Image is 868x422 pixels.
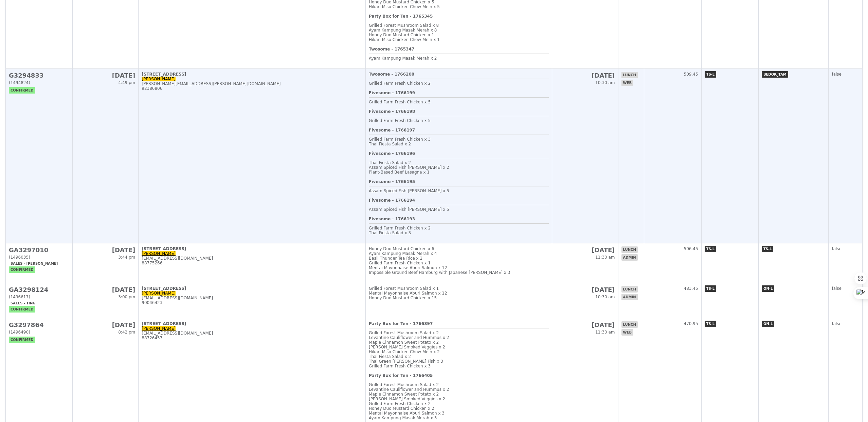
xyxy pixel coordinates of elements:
span: Hikari Miso Chicken Chow Mein x 1 [369,37,440,42]
span: 4:49 pm [118,80,135,85]
b: Party Box for Ten - 1765345 [369,14,433,19]
span: Honey Duo Mustard Chicken x 2 [369,406,434,411]
div: [STREET_ADDRESS] [142,321,362,326]
span: ON-L [762,321,774,327]
span: confirmed [9,266,35,273]
span: Thai Fiesta Salad x 3 [369,230,411,235]
b: Fivesome - 1766199 [369,91,415,95]
span: 10:30 am [595,80,615,85]
span: ON-L [762,285,774,292]
div: (1496035) [9,255,69,260]
div: (1496617) [9,295,69,299]
span: Hikari Miso Chicken Chow Mein x 5 [369,4,440,9]
span: Grilled Farm Fresh Chicken x 5 [369,100,431,104]
span: Thai Green [PERSON_NAME] Fish x 3 [369,359,443,364]
span: Sales - [PERSON_NAME] [9,260,59,267]
h2: [DATE] [555,286,615,293]
b: Twosome - 1766200 [369,72,414,77]
span: Grilled Farm Fresh Chicken x 2 [369,401,431,406]
span: Mentai Mayonnaise Aburi Salmon x 3 [369,411,445,416]
span: false [832,321,842,326]
div: Grilled Forest Mushroom Salad x 1 [369,286,549,291]
span: Grilled Farm Fresh Chicken x 2 [369,226,431,230]
span: 3:44 pm [118,255,135,260]
div: [EMAIL_ADDRESS][DOMAIN_NAME] [142,331,362,336]
span: 483.45 [684,286,698,291]
span: confirmed [9,87,35,94]
span: Assam Spiced Fish [PERSON_NAME] x 5 [369,188,449,193]
span: Grilled Farm Fresh Chicken x 3 [369,364,431,368]
div: [EMAIL_ADDRESS][DOMAIN_NAME] [142,296,362,300]
span: Grilled Farm Fresh Chicken x 3 [369,137,431,142]
span: 8:42 pm [118,330,135,335]
a: [PERSON_NAME] [142,251,176,256]
span: Ayam Kampung Masak Merah x 8 [369,28,437,33]
b: Fivesome - 1766193 [369,217,415,221]
b: Twosome - 1765347 [369,47,414,52]
span: Levantine Cauliflower and Hummus x 2 [369,335,449,340]
span: Maple Cinnamon Sweet Potato x 2 [369,340,439,345]
span: Maple Cinnamon Sweet Potato x 2 [369,392,439,397]
span: 11:30 am [595,330,615,335]
span: lunch [621,72,638,78]
h2: [DATE] [76,321,135,328]
h2: [DATE] [555,321,615,328]
h2: G3297864 [9,321,69,328]
a: [PERSON_NAME] [142,326,176,331]
div: (1494824) [9,80,69,85]
span: web [621,329,633,336]
span: confirmed [9,337,35,343]
a: [PERSON_NAME] [142,77,176,81]
span: admin [621,294,638,300]
div: (1496490) [9,330,69,335]
span: TS-L [762,246,774,252]
span: BEDOK_TAM [762,71,788,78]
span: 10:30 am [595,295,615,299]
span: lunch [621,246,638,253]
h2: [DATE] [76,286,135,293]
div: Impossible Ground Beef Hamburg with Japanese [PERSON_NAME] x 3 [369,270,549,275]
h2: [DATE] [555,246,615,254]
span: 506.45 [684,246,698,251]
div: Honey Duo Mustard Chicken x 6 [369,246,549,251]
span: Assam Spiced Fish [PERSON_NAME] x 2 [369,165,449,170]
div: 92386806 [142,86,362,91]
div: Honey Duo Mustard Chicken x 15 [369,296,549,300]
h2: GA3297010 [9,246,69,254]
b: Party Box for Ten - 1766397 [369,321,433,326]
span: lunch [621,321,638,328]
span: false [832,246,842,251]
div: 88726457 [142,336,362,340]
b: Party Box for Ten - 1766405 [369,373,433,378]
span: TS-L [705,71,717,78]
span: 509.45 [684,72,698,77]
h2: [DATE] [555,72,615,79]
div: [EMAIL_ADDRESS][DOMAIN_NAME] [142,256,362,261]
span: Sales - Ting [9,300,37,306]
span: TS-L [705,321,717,327]
span: Levantine Cauliflower and Hummus x 2 [369,387,449,392]
span: Grilled Farm Fresh Chicken x 2 [369,81,431,86]
div: Basil Thunder Tea Rice x 2 [369,256,549,261]
span: 470.95 [684,321,698,326]
b: Fivesome - 1766194 [369,198,415,203]
span: Thai Fiesta Salad x 2 [369,354,411,359]
span: [PERSON_NAME] Smoked Veggies x 2 [369,397,445,401]
div: 90046423 [142,300,362,305]
span: confirmed [9,306,35,313]
span: lunch [621,286,638,293]
span: Grilled Forest Mushroom Salad x 8 [369,23,439,28]
span: Thai Fiesta Salad x 2 [369,160,411,165]
div: [STREET_ADDRESS] [142,286,362,291]
span: false [832,72,842,77]
span: Ayam Kampung Masak Merah x 2 [369,56,437,61]
span: Honey Duo Mustard Chicken x 1 [369,33,434,37]
b: Fivesome - 1766198 [369,109,415,114]
span: Ayam Kampung Masak Merah x 3 [369,416,437,420]
div: [STREET_ADDRESS] [142,72,362,77]
span: Grilled Farm Fresh Chicken x 5 [369,118,431,123]
div: Ayam Kampung Masak Merah x 4 [369,251,549,256]
div: [PERSON_NAME][EMAIL_ADDRESS][PERSON_NAME][DOMAIN_NAME] [142,81,362,86]
div: [STREET_ADDRESS] [142,246,362,251]
a: [PERSON_NAME] [142,291,176,296]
